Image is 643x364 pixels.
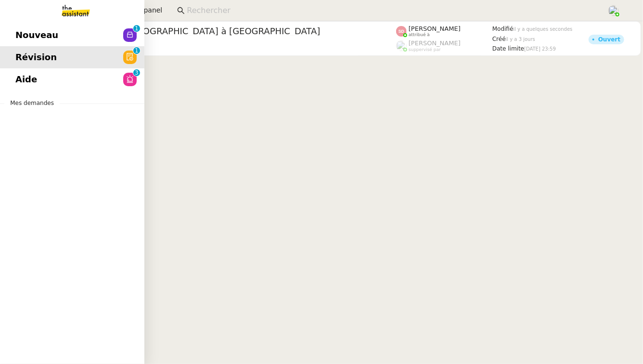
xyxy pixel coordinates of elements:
app-user-label: suppervisé par [396,39,492,52]
span: 18/09 vol Gerone/[GEOGRAPHIC_DATA] à [GEOGRAPHIC_DATA] [50,27,396,36]
span: suppervisé par [409,47,441,52]
nz-badge-sup: 3 [133,69,140,76]
span: Date limite [492,45,524,52]
div: Ouvert [598,37,620,42]
img: svg [396,26,407,37]
app-user-detailed-label: client [50,39,396,52]
img: users%2FoFdbodQ3TgNoWt9kP3GXAs5oaCq1%2Favatar%2Fprofile-pic.png [396,40,407,51]
span: Créé [492,36,506,42]
nz-badge-sup: 1 [133,47,140,54]
span: attribué à [409,32,430,38]
span: il y a quelques secondes [514,26,573,32]
span: Modifié [492,26,514,32]
input: Rechercher [187,4,597,17]
app-user-label: attribué à [396,25,492,38]
span: Révision [15,50,57,65]
img: users%2FPPrFYTsEAUgQy5cK5MCpqKbOX8K2%2Favatar%2FCapture%20d%E2%80%99e%CC%81cran%202023-06-05%20a%... [608,5,619,16]
span: Mes demandes [4,98,60,108]
p: 1 [135,47,139,56]
p: 1 [135,25,139,34]
span: [PERSON_NAME] [409,39,461,47]
nz-badge-sup: 1 [133,25,140,32]
span: Nouveau [15,28,58,42]
span: Aide [15,72,37,87]
span: il y a 3 jours [506,37,535,42]
span: [PERSON_NAME] [409,25,461,32]
span: [DATE] 23:59 [524,46,556,52]
p: 3 [135,69,139,78]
